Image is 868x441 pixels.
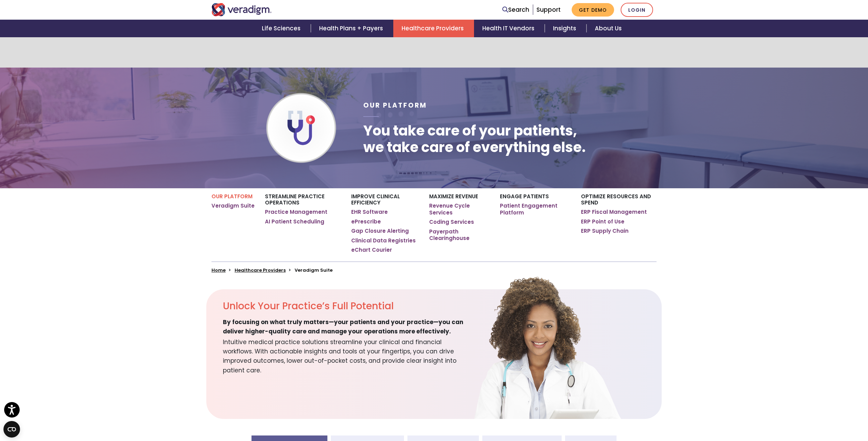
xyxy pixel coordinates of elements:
[311,20,393,37] a: Health Plans + Payers
[581,218,624,225] a: ERP Point of Use
[429,219,474,225] a: Coding Services
[581,209,647,216] a: ERP Fiscal Management
[254,20,311,37] a: Life Sciences
[500,202,571,216] a: Patient Engagement Platform
[363,101,427,110] span: Our Platform
[363,122,586,156] h1: You take care of your patients, we take care of everything else.
[460,275,632,419] img: solution-provider-potential.png
[736,391,860,433] iframe: Drift Chat Widget
[474,20,545,37] a: Health IT Vendors
[351,247,392,253] a: eChart Courier
[581,228,629,234] a: ERP Supply Chain
[211,3,272,16] img: Veradigm logo
[545,20,586,37] a: Insights
[223,336,472,375] span: Intuitive medical practice solutions streamline your clinical and financial workflows. With actio...
[586,20,630,37] a: About Us
[3,421,20,438] button: Open CMP widget
[351,228,409,234] a: Gap Closure Alerting
[265,218,324,225] a: AI Patient Scheduling
[265,209,327,216] a: Practice Management
[211,202,255,209] a: Veradigm Suite
[621,3,653,17] a: Login
[572,3,614,17] a: Get Demo
[536,6,561,14] a: Support
[223,318,472,336] span: By focusing on what truly matters—your patients and your practice—you can deliver higher-quality ...
[502,5,529,14] a: Search
[211,267,226,273] a: Home
[393,20,474,37] a: Healthcare Providers
[351,209,388,216] a: EHR Software
[429,202,490,216] a: Revenue Cycle Services
[235,267,286,273] a: Healthcare Providers
[351,218,381,225] a: ePrescribe
[351,237,416,244] a: Clinical Data Registries
[223,300,472,312] h2: Unlock Your Practice’s Full Potential
[429,228,490,242] a: Payerpath Clearinghouse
